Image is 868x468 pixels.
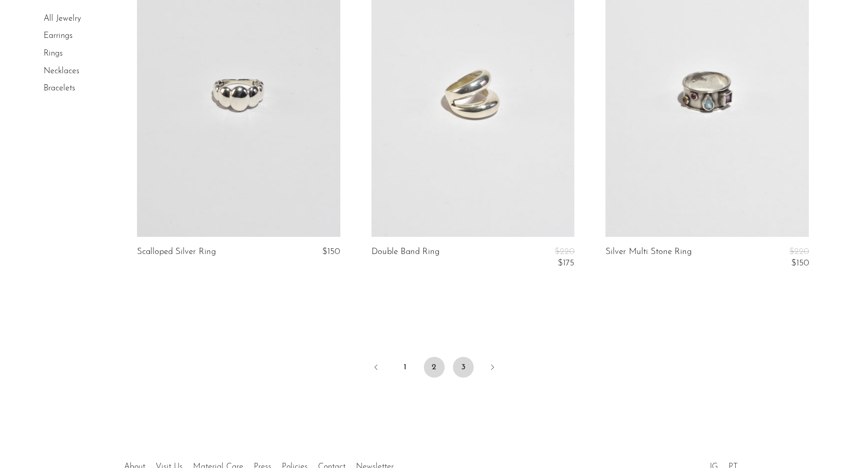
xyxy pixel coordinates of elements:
[44,67,79,75] a: Necklaces
[605,247,692,269] a: Silver Multi Stone Ring
[366,357,387,380] a: Previous
[395,357,416,378] a: 1
[791,259,809,268] span: $150
[371,247,439,269] a: Double Band Ring
[44,32,73,41] a: Earrings
[424,357,445,378] span: 2
[44,49,63,58] a: Rings
[558,259,574,268] span: $175
[137,247,216,257] a: Scalloped Silver Ring
[453,357,474,378] a: 3
[555,247,574,256] span: $220
[44,84,75,92] a: Bracelets
[322,247,340,256] span: $150
[44,15,81,23] a: All Jewelry
[789,247,809,256] span: $220
[482,357,503,380] a: Next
